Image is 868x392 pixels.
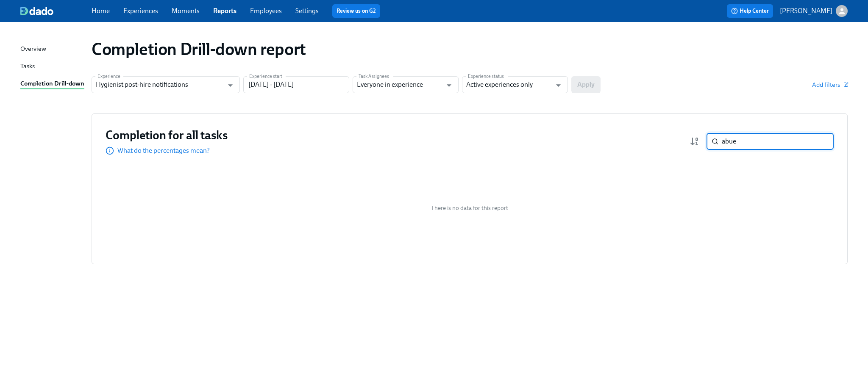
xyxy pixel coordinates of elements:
a: Home [92,7,110,15]
span: There is no data for this report [431,204,508,212]
button: Help Center [727,4,773,18]
button: Open [224,79,237,92]
a: Review us on G2 [337,7,376,15]
a: dado [20,7,92,15]
p: [PERSON_NAME] [780,6,832,16]
a: Completion Drill-down [20,79,85,89]
p: What do the percentages mean? [117,146,210,155]
div: Tasks [20,61,35,72]
a: Tasks [20,61,85,72]
a: Experiences [123,7,158,15]
button: [PERSON_NAME] [780,5,848,17]
div: Completion Drill-down [20,79,84,89]
a: Overview [20,44,85,55]
button: Open [442,79,456,92]
h1: Completion Drill-down report [92,39,306,59]
div: Overview [20,44,46,55]
h3: Completion for all tasks [106,127,228,143]
button: Add filters [812,80,848,89]
input: Search by name [722,133,834,150]
img: dado [20,7,53,15]
span: Help Center [731,7,769,15]
button: Review us on G2 [332,4,380,18]
a: Moments [172,7,200,15]
a: Reports [213,7,236,15]
a: Employees [250,7,282,15]
button: Open [552,79,565,92]
a: Settings [295,7,319,15]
